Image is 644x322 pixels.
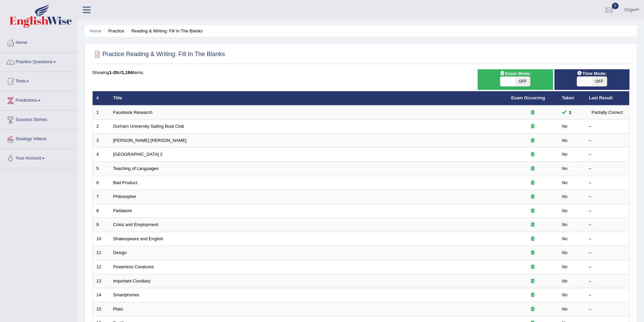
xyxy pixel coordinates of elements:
em: No [562,138,568,143]
a: Your Account [0,149,77,166]
div: – [589,264,625,270]
a: Home [0,33,77,50]
div: Show exams occurring in exams [478,69,553,90]
a: Success Stories [0,110,77,127]
a: Plato [113,306,123,312]
div: – [589,222,625,228]
em: No [562,250,568,255]
span: You cannot take this question anymore [566,109,574,116]
a: Shakespeare and English [113,236,163,241]
div: Exam occurring question [511,222,554,228]
span: Time Mode: [574,70,610,77]
em: No [562,180,568,185]
div: Exam occurring question [511,123,554,130]
li: Practice [102,28,124,34]
span: 0 [612,3,619,9]
div: – [589,278,625,284]
div: Exam occurring question [511,292,554,298]
a: Design [113,250,127,255]
div: – [589,208,625,214]
em: No [562,222,568,227]
a: Crisis and Employment [113,222,159,227]
a: Important Corollary [113,278,151,283]
div: Exam occurring question [511,151,554,158]
th: Title [110,91,507,105]
td: 3 [93,133,110,148]
td: 12 [93,260,110,274]
span: OFF [515,77,530,86]
a: Home [90,28,101,33]
span: OFF [592,77,607,86]
div: – [589,166,625,172]
td: 15 [93,302,110,316]
div: Exam occurring question [511,180,554,186]
div: Exam occurring question [511,208,554,214]
div: Exam occurring question [511,250,554,256]
a: Teaching of Languages [113,166,159,171]
em: No [562,264,568,269]
em: No [562,208,568,213]
div: – [589,123,625,130]
div: – [589,292,625,298]
em: No [562,166,568,171]
td: 2 [93,120,110,134]
a: Bad Product [113,180,138,185]
div: – [589,194,625,200]
a: Powerless Creatures [113,264,154,269]
td: 11 [93,246,110,260]
th: # [93,91,110,105]
a: Practice Questions [0,53,77,70]
em: No [562,306,568,312]
td: 10 [93,232,110,246]
div: Exam occurring question [511,138,554,144]
a: Exam Occurring [511,95,545,100]
h2: Practice Reading & Writing: Fill In The Blanks [92,49,225,59]
td: 6 [93,176,110,190]
div: – [589,236,625,242]
div: Exam occurring question [511,236,554,242]
a: Predictions [0,91,77,108]
em: No [562,236,568,241]
th: Last Result [585,91,629,105]
li: Reading & Writing: Fill In The Blanks [125,28,202,34]
a: Facebook Research [113,110,152,115]
td: 8 [93,204,110,218]
a: Philosopher [113,194,137,199]
td: 14 [93,288,110,302]
th: Taken [558,91,585,105]
div: – [589,250,625,256]
a: Strategy Videos [0,130,77,147]
em: No [562,278,568,283]
b: 1-20 [109,70,118,75]
em: No [562,152,568,157]
a: Tests [0,72,77,89]
b: 1,194 [122,70,133,75]
a: Durham University Sailing Boat Club [113,124,184,129]
td: 13 [93,274,110,288]
a: [PERSON_NAME] [PERSON_NAME] [113,138,187,143]
div: – [589,138,625,144]
td: 9 [93,218,110,232]
a: [GEOGRAPHIC_DATA] 2 [113,152,163,157]
td: 1 [93,105,110,120]
div: Exam occurring question [511,166,554,172]
td: 7 [93,190,110,204]
div: Exam occurring question [511,278,554,284]
em: No [562,194,568,199]
td: 5 [93,162,110,176]
div: Exam occurring question [511,264,554,270]
a: Smartphones [113,292,139,297]
em: No [562,124,568,129]
div: – [589,151,625,158]
div: – [589,180,625,186]
div: Exam occurring question [511,109,554,116]
div: – [589,306,625,313]
div: Exam occurring question [511,306,554,313]
div: Exam occurring question [511,194,554,200]
div: Partially Correct [589,109,625,116]
div: Showing of items. [92,69,629,76]
span: Exam Mode: [497,70,533,77]
em: No [562,292,568,297]
td: 4 [93,148,110,162]
a: Fieldwork [113,208,132,213]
